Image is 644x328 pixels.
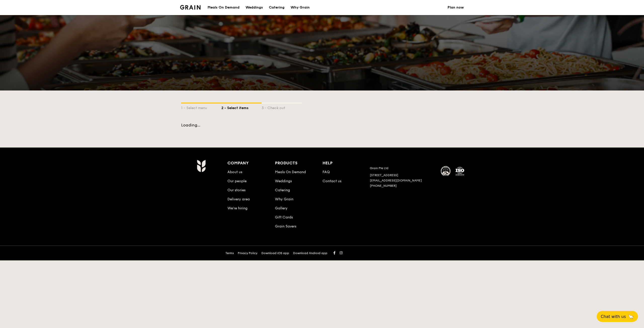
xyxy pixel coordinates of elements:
div: Products [275,160,323,167]
button: Chat with us🦙 [597,311,638,322]
a: Grain Savers [275,224,296,228]
span: Chat with us [601,314,626,319]
div: 1 - Select menu [181,104,221,111]
a: Terms [225,251,234,255]
a: Gallery [275,206,288,210]
img: AYc88T3wAAAABJRU5ErkJggg== [197,160,206,172]
div: Help [323,160,370,167]
a: About us [227,170,242,174]
a: We’re hiring [227,206,248,210]
div: Grain Pte Ltd [370,166,435,170]
a: Our people [227,179,247,183]
img: MUIS Halal Certified [441,166,451,176]
div: Company [227,160,275,167]
img: Grain [180,5,200,10]
a: [EMAIL_ADDRESS][DOMAIN_NAME] [370,179,422,182]
a: Why Grain [275,197,293,201]
a: [PHONE_NUMBER] [370,184,397,188]
a: Download Android app [293,251,327,255]
div: 2 - Select items [221,104,262,111]
a: Contact us [323,179,341,183]
a: FAQ [323,170,330,174]
img: ISO Certified [455,166,465,176]
a: Weddings [275,179,292,183]
a: Catering [275,188,290,192]
a: Privacy Policy [238,251,257,255]
div: [STREET_ADDRESS] [370,173,435,177]
a: Gift Cards [275,215,293,219]
a: Our stories [227,188,246,192]
a: Logotype [180,5,200,10]
a: Meals On Demand [275,170,306,174]
div: Loading... [181,123,463,127]
span: 🦙 [628,314,634,319]
a: Delivery area [227,197,250,201]
a: Download iOS app [261,251,289,255]
div: 3 - Check out [262,104,302,111]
